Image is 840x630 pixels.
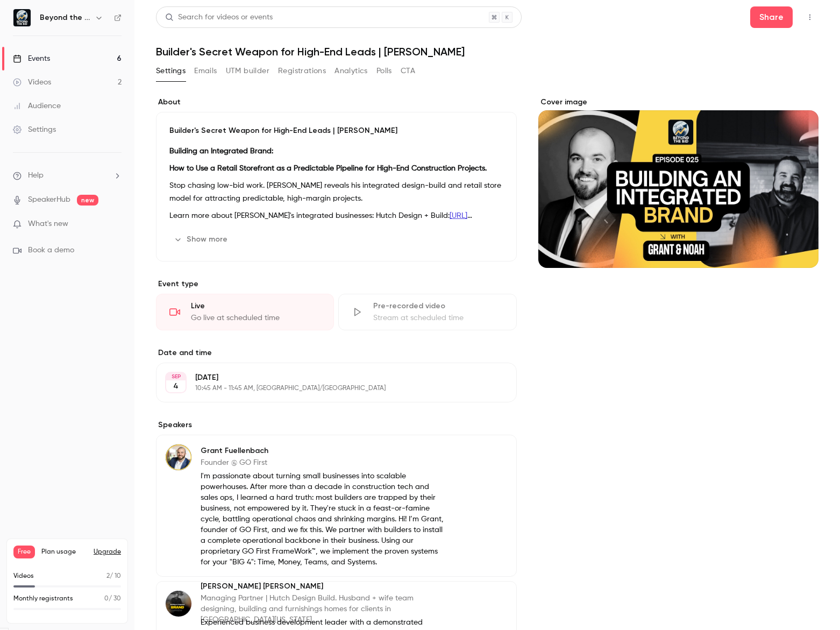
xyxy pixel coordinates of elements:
button: Show more [169,231,234,248]
span: What's new [28,218,68,230]
span: Plan usage [41,548,87,556]
p: [DATE] [195,372,460,383]
p: Event type [156,279,517,289]
div: Audience [13,101,61,111]
p: Learn more about [PERSON_NAME]'s integrated businesses: Hutch Design + Build: Hutch Home Co.: [169,209,503,222]
a: SpeakerHub [28,194,70,206]
p: Monthly registrants [13,594,73,604]
h1: Builder's Secret Weapon for High-End Leads | [PERSON_NAME] [156,45,818,58]
button: UTM builder [226,62,269,80]
div: Pre-recorded video [373,301,503,312]
p: 10:45 AM - 11:45 AM, [GEOGRAPHIC_DATA]/[GEOGRAPHIC_DATA] [195,384,460,393]
button: Polls [376,62,392,80]
button: Upgrade [94,548,121,556]
div: LiveGo live at scheduled time [156,294,334,330]
li: help-dropdown-opener [13,170,122,181]
div: Settings [13,124,56,135]
img: Noah Hutchison [166,591,191,617]
iframe: Noticeable Trigger [109,220,122,229]
p: Grant Fuellenbach [201,445,447,456]
span: Help [28,170,44,181]
p: I'm passionate about turning small businesses into scalable powerhouses. After more than a decade... [201,471,447,568]
p: Founder @ GO First [201,457,447,468]
div: Grant FuellenbachGrant FuellenbachFounder @ GO FirstI'm passionate about turning small businesses... [156,435,517,577]
p: Managing Partner | Hutch Design Build. Husband + wife team designing, building and furnishings ho... [201,593,447,625]
button: Share [750,6,793,28]
strong: How to Use a Retail Storefront as a Predictable Pipeline for High-End Construction Projects. [169,165,487,172]
div: Stream at scheduled time [373,313,503,323]
button: Emails [194,62,217,80]
strong: Building an Integrated Brand: [169,147,273,155]
span: 0 [104,596,109,602]
label: About [156,97,517,108]
label: Date and time [156,348,517,358]
div: Videos [13,77,51,88]
section: Cover image [538,97,819,268]
button: Settings [156,62,186,80]
div: Pre-recorded videoStream at scheduled time [338,294,516,330]
img: Grant Fuellenbach [166,444,191,470]
p: / 30 [104,594,121,604]
p: 4 [173,381,179,392]
p: Builder's Secret Weapon for High-End Leads | [PERSON_NAME] [169,125,503,136]
div: Search for videos or events [165,12,273,23]
button: Analytics [334,62,368,80]
p: Stop chasing low-bid work. [PERSON_NAME] reveals his integrated design-build and retail store mod... [169,179,503,205]
p: / 10 [106,571,121,581]
p: [PERSON_NAME] [PERSON_NAME] [201,581,447,592]
h6: Beyond the Bid [40,12,90,23]
div: Live [191,301,321,312]
span: 2 [106,573,110,579]
span: Free [13,546,35,558]
button: Registrations [278,62,326,80]
label: Speakers [156,420,517,430]
span: Book a demo [28,245,74,256]
div: Events [13,53,50,64]
div: Go live at scheduled time [191,313,321,323]
span: new [77,195,98,206]
label: Cover image [538,97,819,108]
img: Beyond the Bid [13,9,31,26]
button: CTA [401,62,415,80]
div: SEP [166,373,186,380]
p: Videos [13,571,34,581]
